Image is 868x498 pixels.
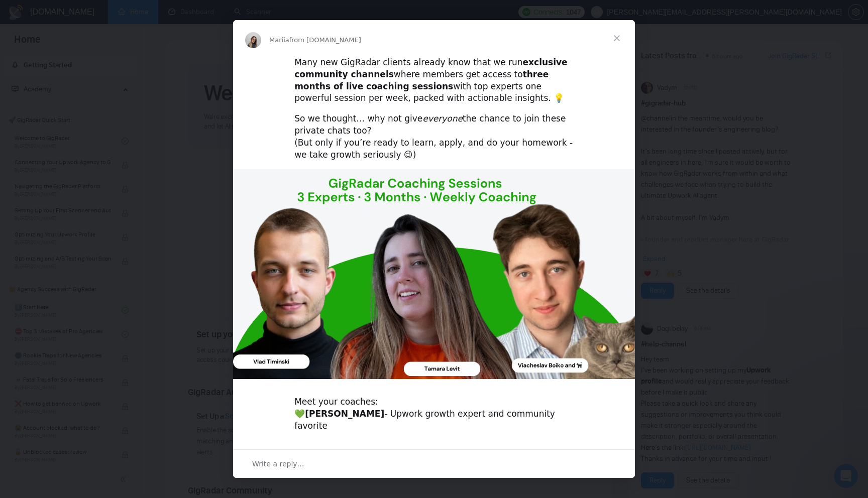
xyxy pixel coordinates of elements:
[294,57,567,79] b: exclusive community channels
[294,57,574,104] div: Many new GigRadar clients already know that we run where members get access to with top experts o...
[294,113,574,161] div: So we thought… why not give the chance to join these private chats too? (But only if you’re ready...
[252,457,304,470] span: Write a reply…
[294,69,549,91] b: three months of live coaching sessions
[305,409,384,419] b: [PERSON_NAME]
[245,32,261,48] img: Profile image for Mariia
[422,113,463,123] i: everyone
[599,20,635,56] span: Close
[289,36,361,44] span: from [DOMAIN_NAME]
[269,36,289,44] span: Mariia
[233,449,635,478] div: Open conversation and reply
